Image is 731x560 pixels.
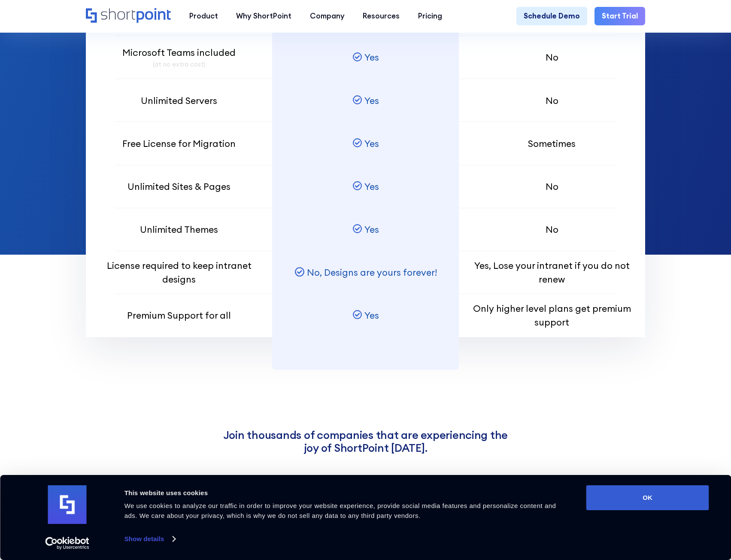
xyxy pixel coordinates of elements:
div: Why ShortPoint [236,11,291,22]
p: License required to keep intranet designs [100,259,258,286]
a: Company [300,7,354,25]
p: Free License for Migration [122,137,236,151]
a: Why ShortPoint [227,7,301,25]
p: Yes [364,180,379,194]
a: Pricing [409,7,452,25]
div: Company [310,11,345,22]
a: Home [86,8,171,24]
img: logo [48,485,87,524]
p: Premium Support for all [127,309,231,323]
p: No [546,94,558,108]
h3: Join thousands of companies that are experiencing the joy of ShortPoint [DATE]. [215,429,516,455]
div: Product [189,11,218,22]
p: Yes [364,223,379,237]
a: Product [180,7,227,25]
div: This website uses cookies [124,488,567,498]
p: Only higher level plans get premium support [473,302,631,329]
p: No [546,51,558,64]
span: (at no extra cost) [122,60,236,69]
p: Unlimited Themes [140,223,218,237]
p: No [546,223,558,237]
div: Pricing [418,11,442,22]
p: Yes [364,94,379,108]
a: Schedule Demo [516,7,587,25]
a: Show details [124,533,175,545]
p: Yes, Lose your intranet if you do not renew [473,259,631,286]
a: Resources [354,7,409,25]
p: Sometimes [528,137,576,151]
div: Resources [363,11,400,22]
a: Usercentrics Cookiebot - opens in a new window [30,537,105,550]
p: Yes [364,51,379,64]
p: Unlimited Sites & Pages [127,180,231,194]
span: We use cookies to analyze our traffic in order to improve your website experience, provide social... [124,502,556,519]
span: , Designs are yours forever! [320,267,437,278]
p: Microsoft Teams included [122,46,236,69]
button: OK [586,485,709,510]
p: No [307,266,437,280]
p: No [546,180,558,194]
a: Start Trial [595,7,645,25]
p: Yes [364,309,379,323]
p: Yes [364,137,379,151]
p: Unlimited Servers [141,94,217,108]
